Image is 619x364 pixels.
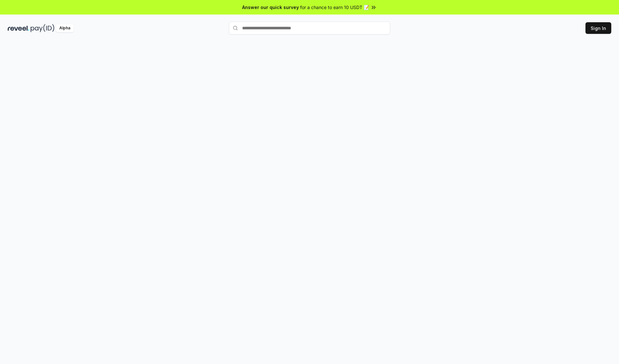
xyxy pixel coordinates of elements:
span: Answer our quick survey [242,4,299,11]
img: reveel_dark [8,24,29,32]
img: pay_id [31,24,54,32]
button: Sign In [585,22,611,34]
span: for a chance to earn 10 USDT 📝 [300,4,369,11]
div: Alpha [56,24,74,32]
